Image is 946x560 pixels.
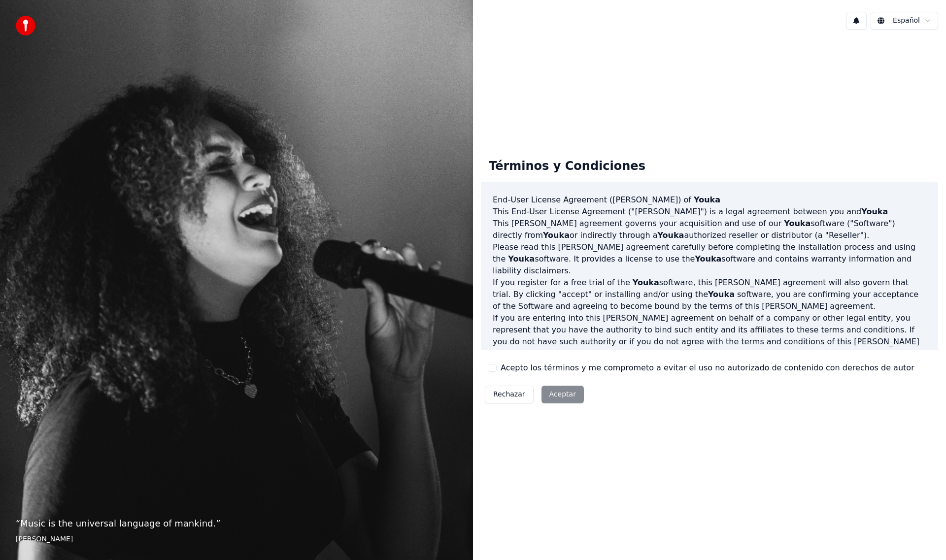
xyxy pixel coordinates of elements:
[493,218,926,241] p: This [PERSON_NAME] agreement governs your acquisition and use of our software ("Software") direct...
[508,254,535,264] span: Youka
[481,151,653,182] div: Términos y Condiciones
[657,231,684,240] span: Youka
[861,207,888,216] span: Youka
[633,278,659,287] span: Youka
[493,194,926,206] h3: End-User License Agreement ([PERSON_NAME]) of
[694,195,720,204] span: Youka
[493,312,926,360] p: If you are entering into this [PERSON_NAME] agreement on behalf of a company or other legal entit...
[493,277,926,312] p: If you register for a free trial of the software, this [PERSON_NAME] agreement will also govern t...
[501,362,914,374] label: Acepto los términos y me comprometo a evitar el uso no autorizado de contenido con derechos de autor
[485,386,534,403] button: Rechazar
[16,534,457,544] footer: [PERSON_NAME]
[695,254,721,264] span: Youka
[493,206,926,218] p: This End-User License Agreement ("[PERSON_NAME]") is a legal agreement between you and
[16,16,35,35] img: youka
[493,241,926,277] p: Please read this [PERSON_NAME] agreement carefully before completing the installation process and...
[16,517,457,530] p: “ Music is the universal language of mankind. ”
[543,231,570,240] span: Youka
[784,219,811,228] span: Youka
[708,290,735,299] span: Youka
